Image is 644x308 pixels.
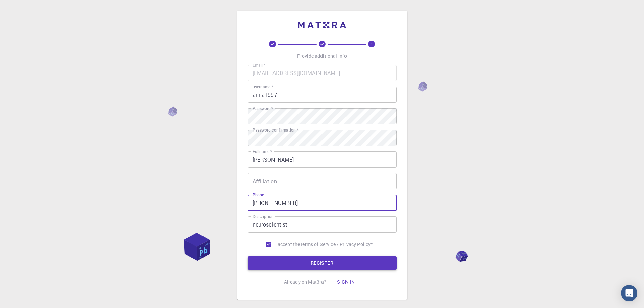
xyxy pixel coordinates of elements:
[275,241,300,248] span: I accept the
[297,53,347,60] p: Provide additional info
[253,127,298,133] label: Password confirmation
[253,105,273,111] label: Password
[253,192,264,198] label: Phone
[253,214,274,219] label: Description
[621,285,637,301] div: Open Intercom Messenger
[284,279,327,285] p: Already on Mat3ra?
[253,62,265,68] label: Email
[371,42,373,46] text: 3
[248,256,397,270] button: REGISTER
[300,241,373,248] p: Terms of Service / Privacy Policy *
[253,149,272,155] label: Fullname
[332,275,360,289] button: Sign in
[300,241,373,248] a: Terms of Service / Privacy Policy*
[253,84,273,90] label: username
